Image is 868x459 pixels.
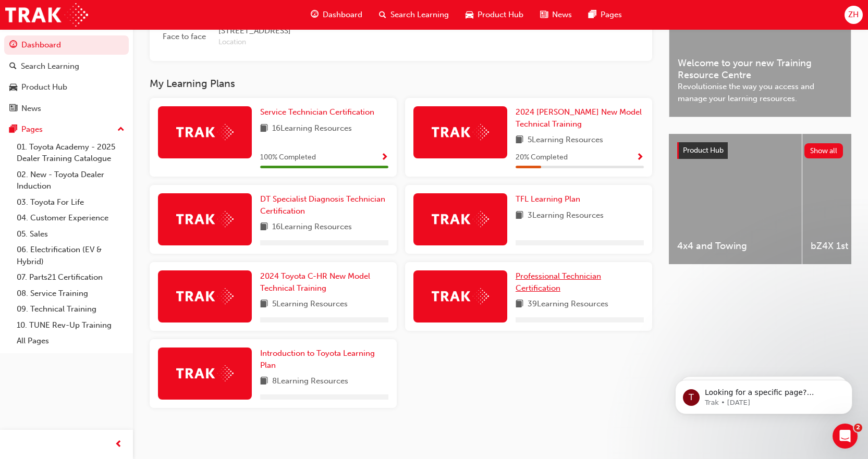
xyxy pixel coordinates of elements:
span: Location [218,36,377,48]
img: Trak [5,3,88,27]
span: TFL Learning Plan [516,194,580,204]
img: Trak [176,124,234,140]
span: car-icon [9,83,17,92]
span: 5 Learning Resources [528,134,603,147]
div: Pages [21,123,43,135]
a: Search Learning [4,57,129,76]
span: 16 Learning Resources [272,122,352,135]
a: guage-iconDashboard [302,4,371,26]
span: [STREET_ADDRESS] [218,25,377,37]
a: 09. Technical Training [13,301,129,317]
button: Pages [4,120,129,139]
span: search-icon [379,8,386,21]
span: Search Learning [390,9,449,21]
span: book-icon [516,134,523,147]
a: TFL Learning Plan [516,193,584,205]
span: book-icon [260,122,268,135]
a: pages-iconPages [580,4,630,26]
span: DT Specialist Diagnosis Technician Certification [260,194,385,216]
a: 02. New - Toyota Dealer Induction [13,167,129,194]
img: Trak [432,124,489,140]
span: 3 Learning Resources [528,209,604,222]
a: news-iconNews [532,4,580,26]
button: Show all [804,143,843,158]
span: 2024 Toyota C-HR New Model Technical Training [260,271,370,293]
div: News [21,103,41,115]
span: prev-icon [115,438,123,451]
a: 06. Electrification (EV & Hybrid) [13,242,129,269]
iframe: Intercom notifications message [659,358,868,431]
span: search-icon [9,62,17,71]
span: Show Progress [381,153,388,163]
button: Show Progress [636,151,644,164]
img: Trak [176,365,234,381]
span: 16 Learning Resources [272,221,352,234]
span: Introduction to Toyota Learning Plan [260,349,375,370]
span: 5 Learning Resources [272,298,348,311]
span: book-icon [516,209,523,222]
span: news-icon [9,104,17,114]
span: Face to face [158,31,210,43]
span: Service Technician Certification [260,107,374,117]
span: up-icon [117,123,125,137]
a: 10. TUNE Rev-Up Training [13,317,129,333]
button: ZH [845,6,863,24]
span: 8 Learning Resources [272,375,348,388]
a: 2024 [PERSON_NAME] New Model Technical Training [516,106,644,130]
a: 08. Service Training [13,286,129,302]
a: Professional Technician Certification [516,270,644,294]
a: 03. Toyota For Life [13,194,129,210]
span: Dashboard [323,9,362,21]
span: news-icon [540,8,548,21]
span: 39 Learning Resources [528,298,608,311]
span: Professional Technician Certification [516,271,601,293]
a: Product Hub [4,78,129,97]
a: Product HubShow all [677,142,843,159]
a: car-iconProduct Hub [457,4,532,26]
span: book-icon [260,221,268,234]
span: guage-icon [9,41,17,50]
span: car-icon [466,8,473,21]
button: DashboardSearch LearningProduct HubNews [4,33,129,120]
a: Service Technician Certification [260,106,378,118]
img: Trak [176,211,234,227]
span: book-icon [260,298,268,311]
button: Show Progress [381,151,388,164]
img: Trak [432,288,489,304]
a: Dashboard [4,35,129,55]
span: 4x4 and Towing [677,240,793,252]
h3: My Learning Plans [150,78,652,90]
span: guage-icon [311,8,319,21]
span: 100 % Completed [260,152,316,164]
span: pages-icon [589,8,596,21]
span: 2 [854,424,862,432]
span: 20 % Completed [516,152,568,164]
div: Search Learning [21,60,79,72]
span: Product Hub [478,9,523,21]
a: 04. Customer Experience [13,210,129,226]
span: book-icon [260,375,268,388]
span: Pages [601,9,622,21]
span: Show Progress [636,153,644,163]
iframe: Intercom live chat [833,424,858,449]
span: Welcome to your new Training Resource Centre [678,57,842,81]
a: 2024 Toyota C-HR New Model Technical Training [260,270,388,294]
span: 2024 [PERSON_NAME] New Model Technical Training [516,107,642,129]
img: Trak [432,211,489,227]
span: ZH [848,9,859,21]
span: pages-icon [9,125,17,134]
a: 05. Sales [13,226,129,242]
div: Product Hub [21,81,67,93]
span: book-icon [516,298,523,311]
a: 4x4 and Towing [669,134,802,264]
a: Introduction to Toyota Learning Plan [260,348,388,371]
a: search-iconSearch Learning [371,4,457,26]
a: News [4,99,129,118]
a: 07. Parts21 Certification [13,269,129,286]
